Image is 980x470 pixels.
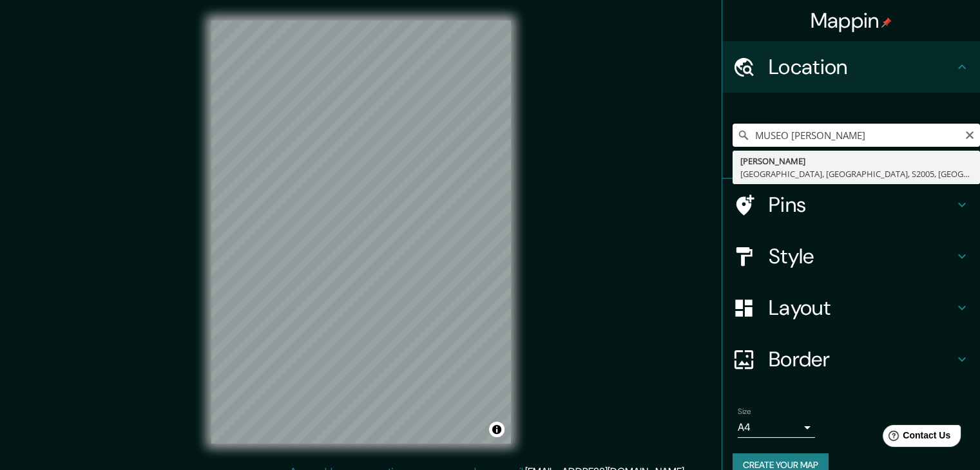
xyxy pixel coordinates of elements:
[211,21,511,444] canvas: Map
[811,8,892,33] h4: Mappin
[769,54,954,80] h4: Location
[740,155,972,167] div: [PERSON_NAME]
[769,295,954,321] h4: Layout
[769,243,954,269] h4: Style
[769,346,954,372] h4: Border
[489,422,504,437] button: Toggle attribution
[769,192,954,218] h4: Pins
[881,17,892,28] img: pin-icon.png
[965,128,975,140] button: Clear
[722,179,980,230] div: Pins
[722,282,980,334] div: Layout
[722,334,980,385] div: Border
[740,167,972,180] div: [GEOGRAPHIC_DATA], [GEOGRAPHIC_DATA], S2005, [GEOGRAPHIC_DATA]
[722,230,980,282] div: Style
[722,41,980,93] div: Location
[738,417,815,438] div: A4
[865,420,966,456] iframe: Help widget launcher
[738,406,751,417] label: Size
[733,124,980,147] input: Pick your city or area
